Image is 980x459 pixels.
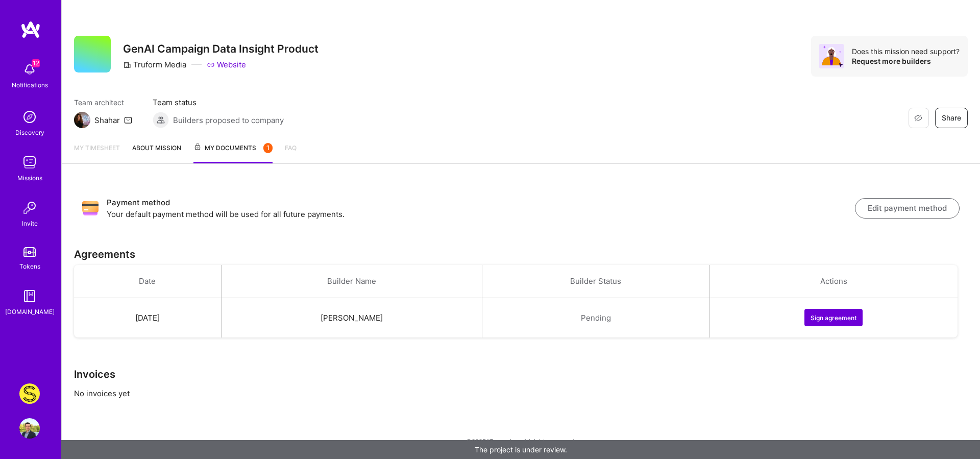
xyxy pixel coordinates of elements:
[5,306,55,317] div: [DOMAIN_NAME]
[852,56,960,66] div: Request more builders
[74,248,968,260] h3: Agreements
[123,42,318,55] h3: GenAI Campaign Data Insight Product
[74,388,968,399] p: No invoices yet
[19,59,40,80] img: bell
[124,116,132,124] i: icon Mail
[23,247,36,257] img: tokens
[193,142,273,154] span: My Documents
[153,97,284,108] span: Team status
[74,298,221,338] td: [DATE]
[19,107,40,127] img: discovery
[19,198,40,218] img: Invite
[22,218,38,229] div: Invite
[819,44,844,68] img: Avatar
[74,368,968,380] h3: Invoices
[173,115,284,126] span: Builders proposed to company
[19,286,40,306] img: guide book
[15,127,44,138] div: Discovery
[19,261,40,272] div: Tokens
[107,209,855,220] p: Your default payment method will be used for all future payments.
[285,142,297,163] a: FAQ
[132,142,181,163] a: About Mission
[123,59,186,70] div: Truform Media
[153,112,169,128] img: Builders proposed to company
[221,298,482,338] td: [PERSON_NAME]
[852,46,960,56] div: Does this mission need support?
[207,59,246,70] a: Website
[32,59,40,67] span: 12
[17,383,42,404] a: Studs: A Fresh Take on Ear Piercing & Earrings
[942,113,961,123] span: Share
[74,97,132,108] span: Team architect
[107,197,855,209] h3: Payment method
[17,173,42,183] div: Missions
[855,198,960,219] button: Edit payment method
[82,200,99,216] img: Payment method
[221,265,482,298] th: Builder Name
[709,265,958,298] th: Actions
[123,61,131,69] i: icon CompanyGray
[20,20,41,39] img: logo
[74,265,221,298] th: Date
[74,112,90,128] img: Team Architect
[74,142,120,163] a: My timesheet
[482,265,709,298] th: Builder Status
[914,114,922,122] i: icon EyeClosed
[12,80,48,90] div: Notifications
[804,309,863,326] button: Sign agreement
[19,383,40,404] img: Studs: A Fresh Take on Ear Piercing & Earrings
[17,418,42,439] a: User Avatar
[19,418,40,439] img: User Avatar
[935,108,968,128] button: Share
[263,143,273,153] div: 1
[193,142,273,163] a: My Documents1
[94,115,120,126] div: Shahar
[19,152,40,173] img: teamwork
[495,312,697,323] div: Pending
[61,440,980,459] div: The project is under review.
